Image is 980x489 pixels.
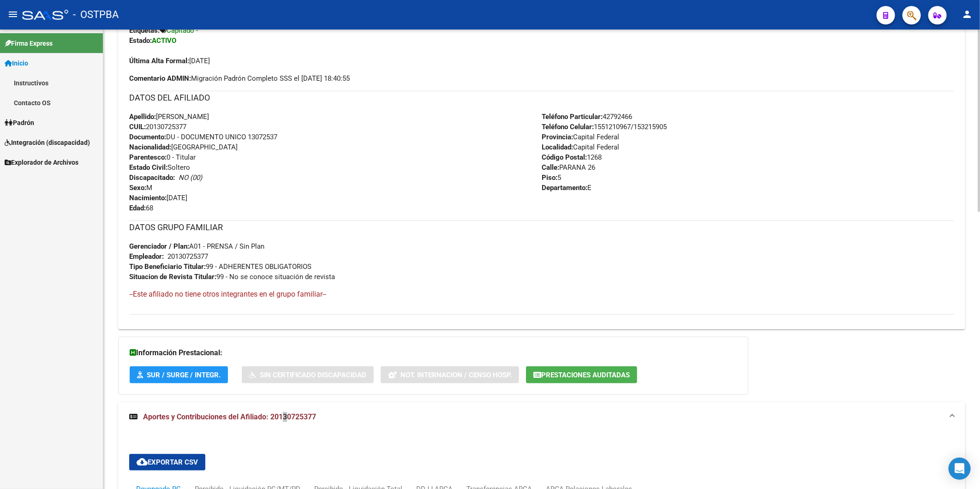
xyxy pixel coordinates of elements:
[542,173,557,182] strong: Piso:
[129,74,191,83] strong: Comentario ADMIN:
[541,371,630,379] span: Prestaciones Auditadas
[129,273,335,281] span: 99 - No se conoce situación de revista
[542,153,602,161] span: 1268
[260,371,366,379] span: Sin Certificado Discapacidad
[129,143,238,151] span: [GEOGRAPHIC_DATA]
[5,58,28,68] span: Inicio
[129,133,166,141] strong: Documento:
[242,366,374,383] button: Sin Certificado Discapacidad
[129,123,146,131] strong: CUIL:
[129,133,277,141] span: DU - DOCUMENTO UNICO 13072537
[949,458,971,480] div: Open Intercom Messenger
[129,26,160,35] strong: Etiquetas:
[167,251,208,262] div: 20130725377
[542,143,573,151] strong: Localidad:
[542,123,594,131] strong: Teléfono Celular:
[542,153,587,161] strong: Código Postal:
[129,184,152,192] span: M
[5,118,34,128] span: Padrón
[147,371,221,379] span: SUR / SURGE / INTEGR.
[542,133,573,141] strong: Provincia:
[542,123,667,131] span: 1551210967/153215905
[129,153,167,161] strong: Parentesco:
[5,157,78,167] span: Explorador de Archivos
[7,9,18,20] mat-icon: menu
[129,143,171,151] strong: Nacionalidad:
[129,184,146,192] strong: Sexo:
[129,36,152,45] strong: Estado:
[118,402,965,432] mat-expansion-panel-header: Aportes y Contribuciones del Afiliado: 20130725377
[542,163,559,172] strong: Calle:
[129,153,196,161] span: 0 - Titular
[962,9,973,20] mat-icon: person
[129,273,216,281] strong: Situacion de Revista Titular:
[130,346,737,359] h3: Información Prestacional:
[137,458,198,466] span: Exportar CSV
[152,36,176,45] strong: ACTIVO
[129,262,311,271] span: 99 - ADHERENTES OBLIGATORIOS
[381,366,519,383] button: Not. Internacion / Censo Hosp.
[129,221,954,234] h3: DATOS GRUPO FAMILIAR
[130,366,228,383] button: SUR / SURGE / INTEGR.
[129,204,153,212] span: 68
[526,366,637,383] button: Prestaciones Auditadas
[129,262,206,271] strong: Tipo Beneficiario Titular:
[129,57,189,65] strong: Última Alta Formal:
[542,113,632,121] span: 42792466
[129,194,187,202] span: [DATE]
[129,289,954,299] h4: --Este afiliado no tiene otros integrantes en el grupo familiar--
[143,412,316,421] span: Aportes y Contribuciones del Afiliado: 20130725377
[400,371,512,379] span: Not. Internacion / Censo Hosp.
[129,242,189,250] strong: Gerenciador / Plan:
[5,137,90,148] span: Integración (discapacidad)
[179,173,202,182] i: NO (00)
[129,194,167,202] strong: Nacimiento:
[129,57,210,65] span: [DATE]
[129,91,954,104] h3: DATOS DEL AFILIADO
[129,123,186,131] span: 20130725377
[542,163,595,172] span: PARANA 26
[129,163,190,172] span: Soltero
[129,73,350,83] span: Migración Padrón Completo SSS el [DATE] 18:40:55
[137,456,148,467] mat-icon: cloud_download
[129,113,209,121] span: [PERSON_NAME]
[129,454,205,471] button: Exportar CSV
[542,133,619,141] span: Capital Federal
[542,184,587,192] strong: Departamento:
[129,252,164,261] strong: Empleador:
[167,26,198,35] span: Capitado -
[129,173,175,182] strong: Discapacitado:
[5,38,53,48] span: Firma Express
[129,204,146,212] strong: Edad:
[129,163,167,172] strong: Estado Civil:
[73,5,119,25] span: - OSTPBA
[542,143,619,151] span: Capital Federal
[542,173,561,182] span: 5
[129,242,264,250] span: A01 - PRENSA / Sin Plan
[542,113,603,121] strong: Teléfono Particular:
[542,184,592,192] span: E
[129,113,156,121] strong: Apellido:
